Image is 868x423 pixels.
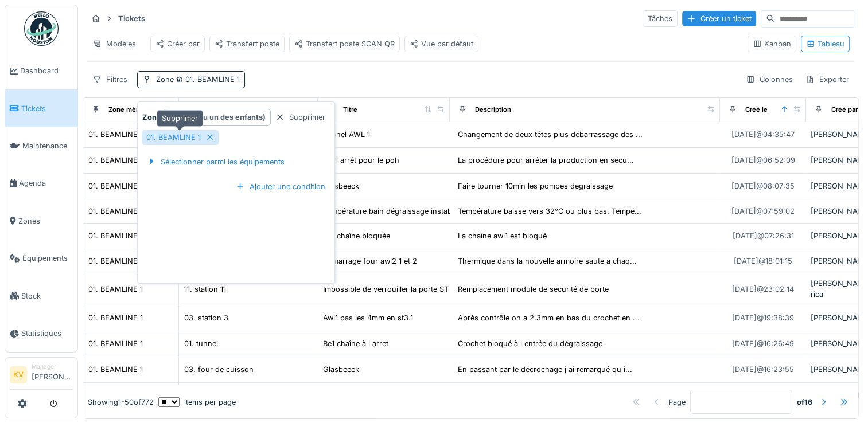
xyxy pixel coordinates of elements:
span: Agenda [19,178,73,189]
div: Kanban [753,38,791,49]
img: Badge_color-CXgf-gQk.svg [24,11,59,46]
div: Après contrôle on a 2.3mm en bas du crochet en ... [458,312,640,323]
div: Transfert poste [215,38,279,49]
span: Stock [21,291,73,301]
div: Impossible de verrouiller la porte ST 11 [323,284,457,295]
div: Supprimer [271,109,330,125]
div: Changement de deux têtes plus débarrassage des ... [458,129,643,140]
div: 01. BEAMLINE 1 [88,364,143,375]
div: [DATE] @ 19:38:39 [732,312,794,323]
div: Modèles [87,36,141,52]
div: Tableau [806,38,844,49]
div: Glasbeeck [323,181,359,191]
div: Créé le [745,105,768,115]
div: Créer un ticket [682,11,756,26]
div: [DATE] @ 18:01:15 [734,256,792,267]
div: Description [475,105,511,115]
div: [DATE] @ 07:26:31 [733,230,794,241]
div: Awl1 pas les 4mm en st3.1 [323,312,413,323]
li: KV [10,366,27,383]
div: [DATE] @ 08:07:35 [731,181,795,191]
div: 01. BEAMLINE 1 [88,155,143,166]
div: 11. station 11 [184,284,226,295]
div: Zone mère [108,105,142,115]
div: Faire tourner 10min les pompes degraissage [458,181,613,191]
div: 01. BEAMLINE 1 [88,181,143,191]
div: 01. BEAMLINE 1 [88,129,143,140]
div: 01. BEAMLINE 1 [88,256,143,267]
div: Zone [156,74,240,85]
div: Température baisse vers 32°C ou plus bas. Tempé... [458,206,641,217]
div: [DATE] @ 23:02:14 [732,284,794,295]
div: 01. BEAMLINE 1 [88,284,143,295]
div: Tunnel AWL 1 [323,129,370,140]
div: Transfert poste SCAN QR [294,38,395,49]
strong: of 16 [797,397,812,408]
li: [PERSON_NAME] [32,362,73,387]
div: Glasbeeck [323,364,359,375]
div: items per page [158,397,236,408]
div: Thermique dans la nouvelle armoire saute a chaq... [458,256,637,267]
div: [DATE] @ 04:35:47 [731,129,795,140]
div: 01. BEAMLINE 1 [88,206,143,217]
div: [DATE] @ 07:59:02 [731,206,795,217]
span: Zones [18,216,73,226]
div: Awl1 arrêt pour le poh [323,155,399,166]
strong: Tickets [114,13,150,24]
div: Filtres [87,71,133,88]
span: Maintenance [22,140,73,151]
div: Be1 chaîne bloquée [323,230,390,241]
div: Créer par [155,38,200,49]
div: 03. station 3 [184,312,228,323]
div: Sélectionner parmi les équipements [142,154,289,170]
div: Vue par défaut [410,38,473,49]
div: Showing 1 - 50 of 772 [88,397,154,408]
div: [DATE] @ 06:52:09 [731,155,795,166]
span: Équipements [22,253,73,264]
div: Supprimer [157,110,203,127]
div: Titre [343,105,357,115]
div: La procédure pour arrêter la production en sécu... [458,155,634,166]
span: Dashboard [20,65,73,76]
div: Crochet bloqué à l entrée du dégraissage [458,338,602,349]
div: Tâches [643,10,678,27]
div: Page [668,397,686,408]
div: Colonnes [741,71,798,88]
span: 01. BEAMLINE 1 [174,75,240,84]
strong: Zone [142,112,161,123]
div: Remplacement module de sécurité de porte [458,284,609,295]
div: Température bain dégraissage instable [323,206,458,217]
div: 01. BEAMLINE 1 [146,132,201,143]
div: La chaîne awl1 est bloqué [458,230,547,241]
div: Exporter [800,71,854,88]
div: Manager [32,362,73,371]
strong: est (ou un des enfants) [182,112,266,123]
div: 01. BEAMLINE 1 [88,230,143,241]
div: Ajouter une condition [231,179,330,194]
div: 01. tunnel [184,338,218,349]
span: Tickets [21,103,73,114]
div: En passant par le décrochage j ai remarqué qu i... [458,364,632,375]
div: Démarrage four awl2 1 et 2 [323,256,417,267]
div: 03. four de cuisson [184,364,254,375]
div: Créé par [831,105,858,115]
div: [DATE] @ 16:26:49 [732,338,794,349]
div: [DATE] @ 16:23:55 [732,364,794,375]
div: Be1 chaîne à l arret [323,338,388,349]
span: Statistiques [21,328,73,339]
div: 01. BEAMLINE 1 [88,338,143,349]
div: 01. BEAMLINE 1 [88,312,143,323]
